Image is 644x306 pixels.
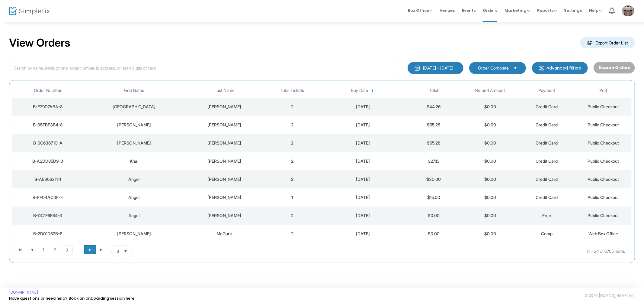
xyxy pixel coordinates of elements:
[511,65,520,71] button: Select
[588,213,619,218] span: Public Checkout
[61,245,73,255] span: Page 3
[14,194,82,200] div: B-FF04AC0F-F
[462,83,518,98] th: Refund Amount
[96,245,107,254] span: Go to the last page
[462,170,518,188] td: $0.00
[539,65,545,71] img: filter
[49,245,61,254] span: Page 2
[408,62,463,74] button: [DATE] - [DATE]
[405,207,462,225] td: $0.00
[186,176,262,182] div: Simons
[186,140,262,146] div: Sanchez
[405,98,462,116] td: $44.26
[580,37,635,48] m-button: Export Order List
[536,104,558,109] span: Credit Card
[193,245,625,257] kendo-pager-info: 17 - 24 of 6765 items
[85,194,183,200] div: Angel
[85,122,183,128] div: Paul
[588,122,619,127] span: Public Checkout
[405,170,462,188] td: $30.00
[99,247,104,252] span: Go to the last page
[478,65,509,71] span: Order Complete
[9,295,134,301] a: Have questions or need help? Book an onboarding session here
[264,116,320,134] td: 2
[186,194,262,200] div: Simons
[322,194,404,200] div: 9/15/2025
[370,88,375,93] span: Sortable
[588,195,619,200] span: Public Checkout
[9,290,38,295] a: [DOMAIN_NAME]
[30,247,34,252] span: Go to the previous page
[536,195,558,200] span: Credit Card
[585,293,635,298] span: © 2025 [DOMAIN_NAME] Inc.
[85,104,183,110] div: Madison
[14,140,82,146] div: B-9C63671C-A
[14,104,82,110] div: B-E79D7ABA-8
[186,213,262,219] div: Simons
[405,116,462,134] td: $65.28
[186,104,262,110] div: Hudec
[536,140,558,145] span: Credit Card
[423,65,453,71] div: [DATE] - [DATE]
[73,245,84,254] span: Page 4
[405,83,462,98] th: Total
[38,245,49,254] span: Page 1
[214,88,235,93] span: Last Name
[462,134,518,152] td: $0.00
[186,158,262,164] div: Logan
[264,83,320,98] th: Total Tickets
[322,140,404,146] div: 9/15/2025
[264,152,320,170] td: 2
[322,213,404,219] div: 9/15/2025
[588,231,618,236] span: Web Box Office
[84,245,96,254] span: Go to the next page
[405,134,462,152] td: $65.28
[440,3,455,18] span: Venues
[462,225,518,243] td: $0.00
[541,231,553,236] span: Comp
[14,231,82,237] div: B-2D01D52B-E
[85,231,183,237] div: Kim
[34,88,62,93] span: Order Number
[408,8,432,13] span: Box Office
[588,158,619,164] span: Public Checkout
[124,88,144,93] span: First Name
[483,3,497,18] span: Orders
[351,88,368,93] span: Buy Date
[462,207,518,225] td: $0.00
[322,104,404,110] div: 9/15/2025
[542,213,551,218] span: Free
[536,122,558,127] span: Credit Card
[462,98,518,116] td: $0.00
[462,3,476,18] span: Events
[26,245,38,254] span: Go to the previous page
[264,170,320,188] td: 2
[322,231,404,237] div: 9/15/2025
[85,176,183,182] div: Angel
[88,247,92,252] span: Go to the next page
[589,8,602,13] span: Help
[505,8,530,13] span: Marketing
[186,122,262,128] div: Thober
[462,188,518,207] td: $0.00
[462,152,518,170] td: $0.00
[536,158,558,164] span: Credit Card
[264,98,320,116] td: 2
[121,246,130,257] button: Select
[537,8,557,13] span: Reports
[14,213,82,219] div: B-DC1F9E84-3
[85,213,183,219] div: Angel
[9,36,70,50] h2: View Orders
[532,62,588,74] m-button: Advanced filters
[405,225,462,243] td: $0.00
[9,62,402,74] input: Search by name, email, phone, order number, ip address, or last 4 digits of card
[186,231,262,237] div: McGurik
[12,83,632,243] div: Data table
[14,158,82,164] div: B-A2DD85D9-3
[588,140,619,145] span: Public Checkout
[264,188,320,207] td: 1
[264,225,320,243] td: 2
[15,245,26,254] span: Go to the first page
[322,176,404,182] div: 9/15/2025
[588,177,619,182] span: Public Checkout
